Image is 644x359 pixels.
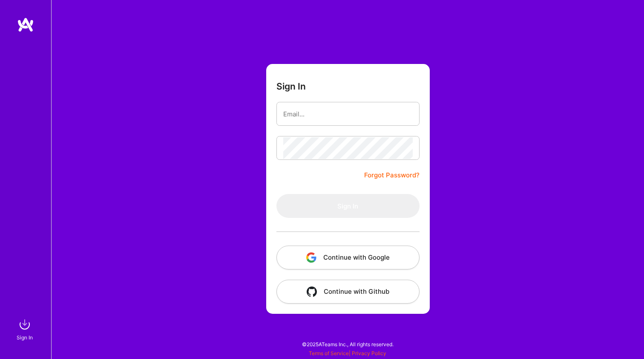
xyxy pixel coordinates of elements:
[309,350,349,356] a: Terms of Service
[364,170,420,180] a: Forgot Password?
[283,103,413,125] input: Email...
[17,17,34,32] img: logo
[309,350,386,356] span: |
[276,280,420,304] button: Continue with Github
[17,333,33,342] div: Sign In
[352,350,386,356] a: Privacy Policy
[276,81,306,92] h3: Sign In
[18,316,33,342] a: sign inSign In
[306,252,316,263] img: icon
[16,316,33,333] img: sign in
[51,333,644,355] div: © 2025 ATeams Inc., All rights reserved.
[276,246,420,269] button: Continue with Google
[276,194,420,218] button: Sign In
[307,287,317,297] img: icon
